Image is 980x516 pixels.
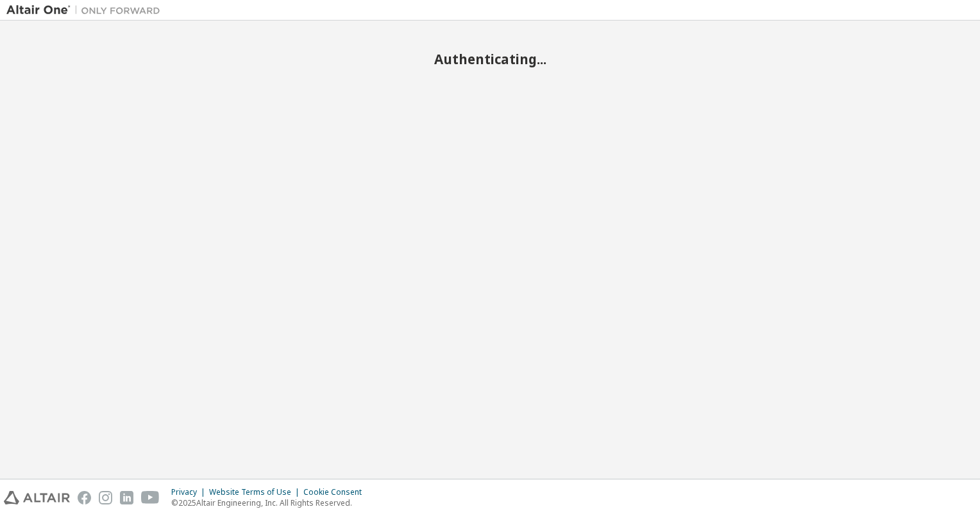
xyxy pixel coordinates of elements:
[141,491,160,504] img: youtube.svg
[209,487,303,497] div: Website Terms of Use
[171,487,209,497] div: Privacy
[4,491,70,504] img: altair_logo.svg
[120,491,133,504] img: linkedin.svg
[6,51,974,67] h2: Authenticating...
[99,491,112,504] img: instagram.svg
[171,497,369,508] p: © 2025 Altair Engineering, Inc. All Rights Reserved.
[303,487,369,497] div: Cookie Consent
[78,491,91,504] img: facebook.svg
[6,4,167,17] img: Altair One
